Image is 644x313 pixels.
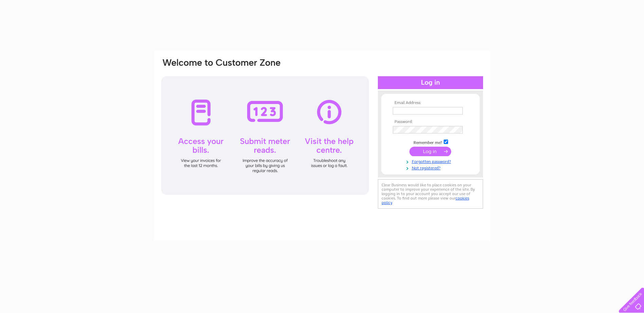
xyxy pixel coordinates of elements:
[393,158,470,164] a: Forgotten password?
[391,139,470,145] td: Remember me?
[382,196,469,205] a: cookies policy
[378,179,483,209] div: Clear Business would like to place cookies on your computer to improve your experience of the sit...
[391,120,470,124] th: Password:
[393,164,470,171] a: Not registered?
[391,101,470,105] th: Email Address:
[455,108,460,113] img: npw-badge-icon-locked.svg
[455,127,460,132] img: npw-badge-icon-locked.svg
[409,147,451,156] input: Submit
